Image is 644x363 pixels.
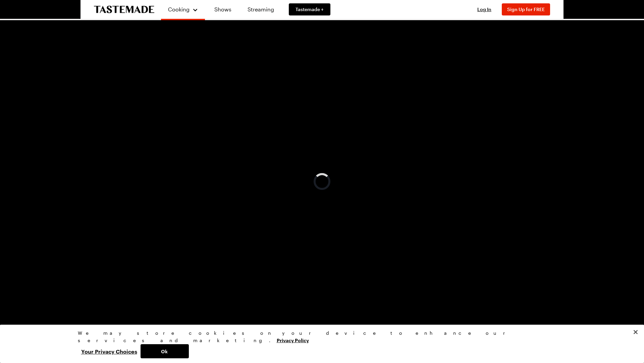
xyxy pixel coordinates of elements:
[628,325,643,339] button: Close
[502,3,550,15] button: Sign Up for FREE
[94,6,154,13] a: To Tastemade Home Page
[168,6,190,12] span: Cooking
[141,344,189,358] button: Ok
[296,6,324,13] span: Tastemade +
[78,344,141,358] button: Your Privacy Choices
[78,329,561,344] div: We may store cookies on your device to enhance our services and marketing.
[471,6,498,13] button: Log In
[289,3,330,15] a: Tastemade +
[277,337,309,343] a: More information about your privacy, opens in a new tab
[477,6,491,12] span: Log In
[78,329,561,358] div: Privacy
[507,6,545,12] span: Sign Up for FREE
[168,3,198,16] button: Cooking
